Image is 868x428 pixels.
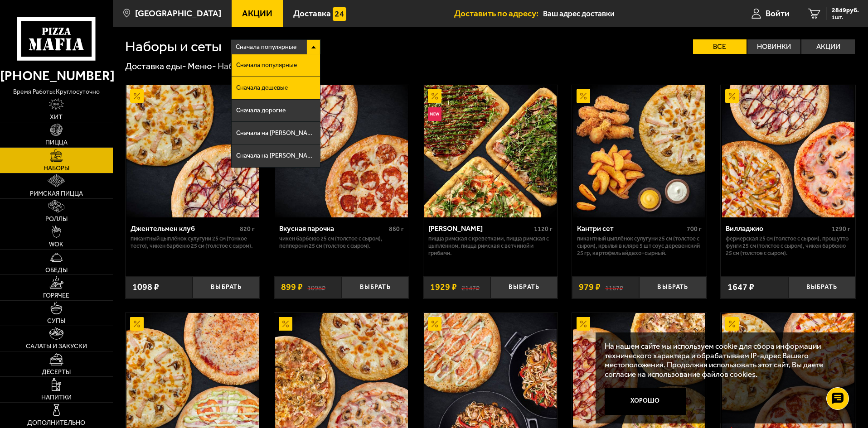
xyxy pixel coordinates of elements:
[726,224,829,233] div: Вилладжио
[193,276,260,298] button: Выбрать
[461,283,480,292] s: 2147 ₽
[832,7,859,14] span: 2849 руб.
[236,107,286,114] span: Сначала дорогие
[188,61,216,72] a: Меню-
[454,9,543,18] span: Доставить по адресу:
[428,89,441,103] img: Акционный
[423,85,558,217] a: АкционныйНовинкаМама Миа
[333,7,346,21] img: 15daf4d41897b9f0e9f617042186c801.svg
[242,9,272,18] span: Акции
[30,191,83,197] span: Римская пицца
[543,5,717,22] input: Ваш адрес доставки
[131,224,238,233] div: Джентельмен клуб
[240,225,255,233] span: 820 г
[279,235,404,250] p: Чикен Барбекю 25 см (толстое с сыром), Пепперони 25 см (толстое с сыром).
[279,317,292,331] img: Акционный
[605,341,842,379] p: На нашем сайте мы используем cookie для сбора информации технического характера и обрабатываем IP...
[45,139,68,146] span: Пицца
[428,235,553,257] p: Пицца Римская с креветками, Пицца Римская с цыплёнком, Пицца Римская с ветчиной и грибами.
[693,39,747,54] label: Все
[218,61,250,72] div: Наборы
[126,85,259,217] img: Джентельмен клуб
[236,153,316,159] span: Сначала на [PERSON_NAME]
[126,85,260,217] a: АкционныйДжентельмен клуб
[135,9,221,18] span: [GEOGRAPHIC_DATA]
[573,85,705,217] img: Кантри сет
[236,38,296,56] span: Сначала популярные
[130,317,144,331] img: Акционный
[639,276,706,298] button: Выбрать
[236,130,316,136] span: Сначала на [PERSON_NAME]
[49,241,63,248] span: WOK
[293,9,331,18] span: Доставка
[132,283,159,292] span: 1098 ₽
[766,9,790,18] span: Войти
[45,267,68,274] span: Обеды
[490,276,558,298] button: Выбрать
[125,39,222,54] h1: Наборы и сеты
[307,283,325,292] s: 1098 ₽
[44,165,69,172] span: Наборы
[27,420,85,426] span: Дополнительно
[26,343,87,350] span: Салаты и закуски
[721,85,855,217] a: АкционныйВилладжио
[428,224,532,233] div: [PERSON_NAME]
[747,39,801,54] label: Новинки
[274,85,409,217] a: АкционныйВкусная парочка
[50,114,63,120] span: Хит
[727,283,754,292] span: 1647 ₽
[725,89,739,103] img: Акционный
[801,39,855,54] label: Акции
[424,85,557,217] img: Мама Миа
[125,61,186,72] a: Доставка еды-
[43,293,69,299] span: Горячее
[725,317,739,331] img: Акционный
[389,225,404,233] span: 860 г
[577,89,590,103] img: Акционный
[577,235,702,257] p: Пикантный цыплёнок сулугуни 25 см (толстое с сыром), крылья в кляре 5 шт соус деревенский 25 гр, ...
[275,85,407,217] img: Вкусная парочка
[726,235,850,257] p: Фермерская 25 см (толстое с сыром), Прошутто Фунги 25 см (толстое с сыром), Чикен Барбекю 25 см (...
[832,225,850,233] span: 1290 г
[430,283,457,292] span: 1929 ₽
[428,317,441,331] img: Акционный
[236,85,288,91] span: Сначала дешевые
[788,276,855,298] button: Выбрать
[131,235,255,250] p: Пикантный цыплёнок сулугуни 25 см (тонкое тесто), Чикен Барбекю 25 см (толстое с сыром).
[832,14,859,20] span: 1 шт.
[130,89,144,103] img: Акционный
[577,317,590,331] img: Акционный
[342,276,409,298] button: Выбрать
[572,85,707,217] a: АкционныйКантри сет
[236,62,297,68] span: Сначала популярные
[45,216,68,222] span: Роллы
[281,283,303,292] span: 899 ₽
[47,318,65,324] span: Супы
[534,225,553,233] span: 1120 г
[605,388,686,415] button: Хорошо
[722,85,854,217] img: Вилладжио
[605,283,623,292] s: 1167 ₽
[579,283,601,292] span: 979 ₽
[577,224,684,233] div: Кантри сет
[41,394,72,401] span: Напитки
[42,369,71,375] span: Десерты
[687,225,702,233] span: 700 г
[428,107,441,121] img: Новинка
[279,224,387,233] div: Вкусная парочка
